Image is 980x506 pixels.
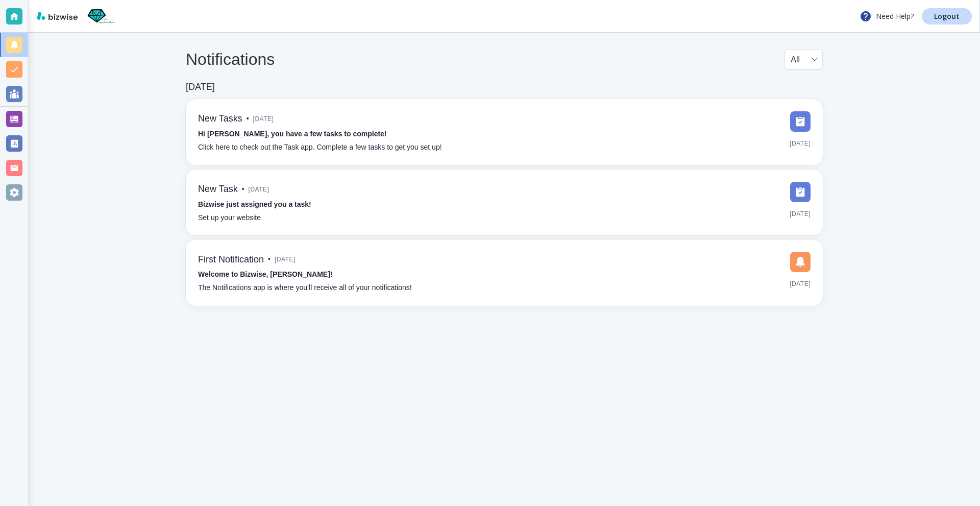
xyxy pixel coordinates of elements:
[186,82,215,93] h6: [DATE]
[186,99,823,165] a: New Tasks•[DATE]Hi [PERSON_NAME], you have a few tasks to complete!Click here to check out the Ta...
[186,170,823,236] a: New Task•[DATE]Bizwise just assigned you a task!Set up your website[DATE]
[198,212,261,224] p: Set up your website
[922,8,972,25] a: Logout
[198,113,242,125] h6: New Tasks
[198,254,264,266] h6: First Notification
[249,182,269,197] span: [DATE]
[253,111,274,127] span: [DATE]
[275,252,296,267] span: [DATE]
[198,282,412,294] p: The Notifications app is where you’ll receive all of your notifications!
[268,254,271,265] p: •
[791,50,816,69] div: All
[198,184,238,195] h6: New Task
[186,50,275,69] h4: Notifications
[242,184,244,195] p: •
[790,136,811,151] span: [DATE]
[860,10,914,22] p: Need Help?
[198,270,332,278] strong: Welcome to Bizwise, [PERSON_NAME]!
[790,111,811,132] img: DashboardSidebarTasks.svg
[198,142,442,153] p: Click here to check out the Task app. Complete a few tasks to get you set up!
[790,252,811,272] img: DashboardSidebarNotification.svg
[790,182,811,202] img: DashboardSidebarTasks.svg
[790,206,811,222] span: [DATE]
[790,276,811,292] span: [DATE]
[247,113,249,125] p: •
[198,200,311,208] strong: Bizwise just assigned you a task!
[186,239,823,306] a: First Notification•[DATE]Welcome to Bizwise, [PERSON_NAME]!The Notifications app is where you’ll ...
[198,130,387,138] strong: Hi [PERSON_NAME], you have a few tasks to complete!
[37,12,78,20] img: bizwise
[934,13,960,20] p: Logout
[86,8,115,25] img: Jazzy Gems Studio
